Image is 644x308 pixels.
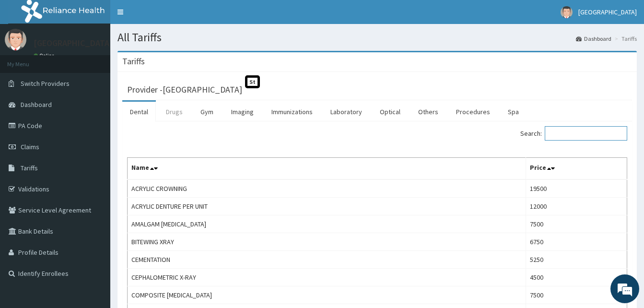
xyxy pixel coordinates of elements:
a: Spa [500,102,527,122]
th: Price [526,158,627,180]
td: 12000 [526,198,627,215]
a: Others [410,102,446,122]
a: Imaging [223,102,261,122]
a: Dashboard [576,35,611,43]
h3: Tariffs [122,57,145,66]
td: BITEWING XRAY [128,233,526,251]
input: Search: [545,126,627,141]
td: CEPHALOMETRIC X-RAY [128,269,526,286]
label: Search: [520,126,627,141]
td: 4500 [526,269,627,286]
td: 19500 [526,179,627,198]
h3: Provider - [GEOGRAPHIC_DATA] [127,85,242,94]
span: St [245,75,260,88]
span: Dashboard [21,100,52,109]
a: Immunizations [264,102,320,122]
span: Tariffs [21,164,38,172]
td: ACRYLIC CROWNING [128,179,526,198]
h1: All Tariffs [117,31,637,44]
a: Online [34,52,57,59]
td: ACRYLIC DENTURE PER UNIT [128,198,526,215]
a: Procedures [448,102,498,122]
img: User Image [561,6,573,18]
a: Gym [193,102,221,122]
td: COMPOSITE [MEDICAL_DATA] [128,286,526,304]
span: [GEOGRAPHIC_DATA] [578,8,637,16]
span: Claims [21,142,39,151]
span: Switch Providers [21,79,70,88]
td: 6750 [526,233,627,251]
a: Laboratory [323,102,370,122]
img: User Image [5,29,26,50]
p: [GEOGRAPHIC_DATA] [34,39,113,47]
td: 7500 [526,286,627,304]
td: 7500 [526,215,627,233]
a: Optical [372,102,408,122]
a: Dental [122,102,156,122]
a: Drugs [158,102,190,122]
li: Tariffs [612,35,637,43]
td: AMALGAM [MEDICAL_DATA] [128,215,526,233]
td: 5250 [526,251,627,269]
td: CEMENTATION [128,251,526,269]
th: Name [128,158,526,180]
